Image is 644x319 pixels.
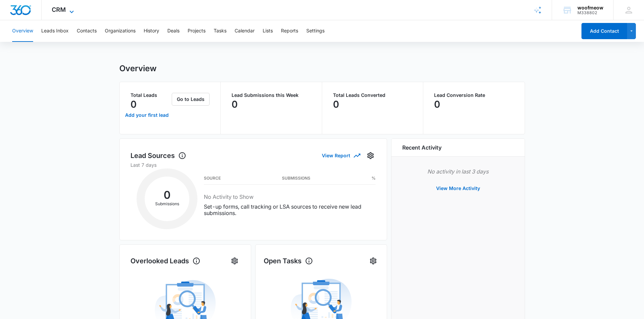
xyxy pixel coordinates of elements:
button: Leads Inbox [41,20,69,42]
button: Lists [263,20,273,42]
p: Submissions [145,201,189,207]
p: Lead Conversion Rate [434,93,514,98]
div: account name [577,5,603,10]
p: 0 [333,99,339,110]
button: Organizations [105,20,136,42]
p: 0 [130,99,137,110]
button: Reports [281,20,298,42]
button: Overview [12,20,33,42]
h3: No Activity to Show [204,193,376,201]
p: 0 [434,99,440,110]
button: Settings [306,20,325,42]
button: Calendar [235,20,255,42]
p: Total Leads Converted [333,93,412,98]
h3: Submissions [282,177,310,180]
p: 0 [232,99,238,110]
button: View More Activity [429,180,487,196]
button: Settings [368,256,379,266]
h3: Source [204,177,221,180]
button: Contacts [77,20,97,42]
button: Add Contact [581,23,627,39]
button: History [144,20,159,42]
h6: Recent Activity [402,143,442,152]
button: Deals [167,20,180,42]
button: Go to Leads [172,93,210,106]
h1: Open Tasks [264,256,313,266]
p: No activity in last 3 days [402,167,514,176]
h3: % [372,177,376,180]
div: account id [577,10,603,15]
h2: 0 [145,191,189,200]
button: Tasks [214,20,226,42]
p: Total Leads [130,93,171,98]
h1: Lead Sources [130,151,186,161]
button: Settings [229,256,240,266]
a: Add your first lead [124,107,171,123]
span: CRM [52,6,66,13]
p: Last 7 days [130,161,376,168]
button: Settings [365,150,376,161]
p: Set-up forms, call tracking or LSA sources to receive new lead submissions. [204,204,376,216]
h1: Overlooked Leads [130,256,200,266]
p: Lead Submissions this Week [232,93,311,98]
a: Go to Leads [172,96,210,102]
h1: Overview [119,63,157,74]
button: View Report [322,150,360,161]
button: Projects [188,20,206,42]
